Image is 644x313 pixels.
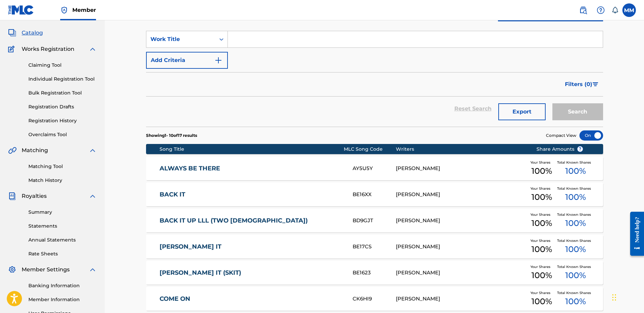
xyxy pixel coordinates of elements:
div: [PERSON_NAME] [396,165,526,172]
button: Add Criteria [146,52,228,69]
button: Export [498,103,546,120]
a: Registration Drafts [28,103,97,110]
div: BD9GJT [353,217,396,225]
a: COME ON [160,295,343,303]
div: MLC Song Code [344,146,396,153]
img: Matching [8,146,17,154]
span: Royalties [22,192,47,200]
div: Song Title [160,146,344,153]
span: Total Known Shares [557,160,594,165]
a: Overclaims Tool [28,131,97,138]
span: Your Shares [530,238,553,243]
span: Matching [22,146,48,154]
div: Work Title [150,35,211,43]
span: Your Shares [530,264,553,269]
img: MLC Logo [8,5,34,15]
div: CK6HI9 [353,295,396,303]
span: 100 % [531,165,552,177]
span: Member [72,6,96,14]
a: Statements [28,223,97,230]
span: 100 % [565,217,586,229]
img: filter [593,82,598,86]
span: ? [577,146,583,152]
span: 100 % [565,191,586,203]
a: Banking Information [28,282,97,289]
span: Share Amounts [536,146,583,153]
img: expand [89,266,97,274]
p: Showing 1 - 10 of 17 results [146,132,197,139]
img: Catalog [8,29,16,37]
div: [PERSON_NAME] [396,269,526,277]
span: 100 % [531,243,552,255]
span: Catalog [22,29,43,37]
span: Member Settings [22,266,70,274]
span: Total Known Shares [557,264,594,269]
div: BE1623 [353,269,396,277]
a: Public Search [576,3,590,17]
img: search [579,6,587,14]
a: Individual Registration Tool [28,76,97,83]
div: AY5U5Y [353,165,396,172]
a: Summary [28,209,97,216]
span: Your Shares [530,290,553,295]
div: [PERSON_NAME] [396,217,526,225]
iframe: Resource Center [625,207,644,261]
iframe: Chat Widget [610,280,644,313]
a: [PERSON_NAME] IT (SKIT) [160,269,343,277]
span: 100 % [565,269,586,281]
span: Works Registration [22,45,74,53]
span: Your Shares [530,186,553,191]
div: BE16XX [353,191,396,199]
a: BACK IT [160,191,343,199]
span: Total Known Shares [557,186,594,191]
a: Annual Statements [28,236,97,244]
a: SummarySummary [8,13,49,21]
span: Filters ( 0 ) [565,80,592,88]
a: CatalogCatalog [8,29,43,37]
span: Total Known Shares [557,238,594,243]
a: Bulk Registration Tool [28,89,97,97]
img: Works Registration [8,45,17,53]
span: 100 % [531,269,552,281]
a: ALWAYS BE THERE [160,165,343,172]
button: Filters (0) [561,76,603,93]
span: 100 % [531,217,552,229]
a: Matching Tool [28,163,97,170]
img: expand [89,45,97,53]
span: 100 % [565,295,586,308]
span: Your Shares [530,160,553,165]
span: 100 % [531,295,552,308]
img: Member Settings [8,266,16,274]
span: Compact View [546,132,576,139]
a: Member Information [28,296,97,303]
form: Search Form [146,31,603,127]
a: Claiming Tool [28,62,97,69]
a: Registration History [28,117,97,124]
span: Your Shares [530,212,553,217]
div: [PERSON_NAME] [396,191,526,199]
div: Notifications [612,7,618,14]
a: Rate Sheets [28,250,97,257]
img: expand [89,146,97,154]
a: [PERSON_NAME] IT [160,243,343,251]
div: Help [594,3,607,17]
span: 100 % [531,191,552,203]
div: Writers [396,146,526,153]
a: BACK IT UP LLL (TWO [DEMOGRAPHIC_DATA]) [160,217,343,225]
div: BE17CS [353,243,396,251]
div: Drag [612,287,616,308]
div: [PERSON_NAME] [396,243,526,251]
img: help [597,6,605,14]
span: Total Known Shares [557,290,594,295]
span: Total Known Shares [557,212,594,217]
img: Royalties [8,192,16,200]
img: Top Rightsholder [60,6,68,14]
span: 100 % [565,243,586,255]
a: Match History [28,177,97,184]
div: User Menu [622,3,636,17]
img: expand [89,192,97,200]
img: 9d2ae6d4665cec9f34b9.svg [214,56,222,64]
